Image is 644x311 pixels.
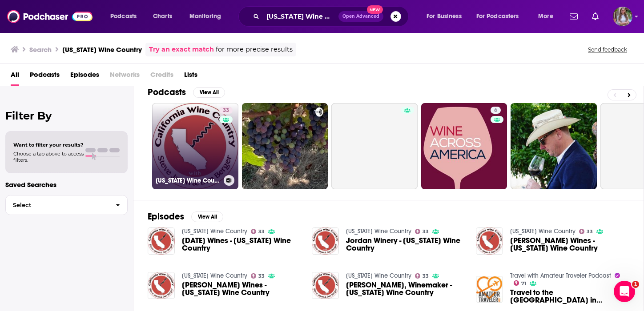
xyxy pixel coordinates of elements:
[494,106,497,115] span: 6
[346,237,465,252] a: Jordan Winery - California Wine Country
[521,282,526,286] span: 71
[632,281,639,288] span: 1
[13,142,84,148] span: Want to filter your results?
[148,211,184,222] h2: Episodes
[148,87,225,98] a: PodcastsView All
[579,229,593,234] a: 33
[510,272,611,279] a: Travel with Amateur Traveler Podcast
[415,229,429,234] a: 33
[510,237,629,252] span: [PERSON_NAME] Wines - [US_STATE] Wine Country
[510,227,576,235] a: California Wine Country
[62,45,142,54] h3: [US_STATE] Wine Country
[219,107,233,114] a: 33
[263,9,338,24] input: Search podcasts, credits, & more...
[5,109,128,122] h2: Filter By
[471,9,532,24] button: open menu
[476,227,503,255] img: Bob Cabral Wines - California Wine Country
[148,227,175,255] a: Thanksgiving Wines - California Wine Country
[342,14,379,19] span: Open Advanced
[338,11,383,22] button: Open AdvancedNew
[585,46,630,53] button: Send feedback
[216,44,293,55] span: for more precise results
[346,281,465,296] span: [PERSON_NAME], Winemaker - [US_STATE] Wine Country
[251,273,265,279] a: 33
[182,237,301,252] a: Thanksgiving Wines - California Wine Country
[182,281,301,296] a: Pedroncelli Wines - California Wine Country
[476,276,503,303] img: Travel to the Napa Valley in California's Wine Country
[587,230,593,234] span: 33
[223,106,229,115] span: 33
[258,230,265,234] span: 33
[153,10,172,23] span: Charts
[182,237,301,252] span: [DATE] Wines - [US_STATE] Wine Country
[148,211,223,222] a: EpisodesView All
[346,272,411,279] a: California Wine Country
[613,7,632,26] span: Logged in as jnewton
[148,87,186,98] h2: Podcasts
[476,10,519,23] span: For Podcasters
[423,230,429,234] span: 33
[510,289,629,304] a: Travel to the Napa Valley in California's Wine Country
[420,9,473,24] button: open menu
[184,68,197,86] a: Lists
[70,68,99,86] a: Episodes
[614,281,635,302] iframe: Intercom live chat
[156,177,220,184] h3: [US_STATE] Wine Country
[258,274,265,278] span: 33
[421,103,507,189] a: 6
[423,274,429,278] span: 33
[110,68,140,86] span: Networks
[588,9,602,24] a: Show notifications dropdown
[191,211,223,222] button: View All
[30,68,60,86] a: Podcasts
[5,195,128,215] button: Select
[312,272,339,299] img: Carol Shelton, Winemaker - California Wine Country
[110,10,137,23] span: Podcasts
[147,9,177,24] a: Charts
[491,107,501,114] a: 6
[312,227,339,255] img: Jordan Winery - California Wine Country
[6,202,109,208] span: Select
[514,280,527,286] a: 71
[182,227,247,235] a: California Wine Country
[427,10,462,23] span: For Business
[367,5,383,14] span: New
[415,273,429,279] a: 33
[150,68,173,86] span: Credits
[182,281,301,296] span: [PERSON_NAME] Wines - [US_STATE] Wine Country
[104,9,148,24] button: open menu
[189,10,221,23] span: Monitoring
[152,103,238,189] a: 33[US_STATE] Wine Country
[11,68,19,86] a: All
[148,272,175,299] img: Pedroncelli Wines - California Wine Country
[149,44,214,55] a: Try an exact match
[183,9,233,24] button: open menu
[247,6,417,27] div: Search podcasts, credits, & more...
[510,237,629,252] a: Bob Cabral Wines - California Wine Country
[193,87,225,98] button: View All
[7,8,93,25] img: Podchaser - Follow, Share and Rate Podcasts
[566,9,581,24] a: Show notifications dropdown
[532,9,564,24] button: open menu
[182,272,247,279] a: California Wine Country
[5,180,128,189] p: Saved Searches
[613,7,632,26] img: User Profile
[613,7,632,26] button: Show profile menu
[346,227,411,235] a: California Wine Country
[29,45,52,54] h3: Search
[510,289,629,304] span: Travel to the [GEOGRAPHIC_DATA] in [US_STATE]'s Wine Country
[346,281,465,296] a: Carol Shelton, Winemaker - California Wine Country
[251,229,265,234] a: 33
[346,237,465,252] span: Jordan Winery - [US_STATE] Wine Country
[13,151,84,163] span: Choose a tab above to access filters.
[538,10,553,23] span: More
